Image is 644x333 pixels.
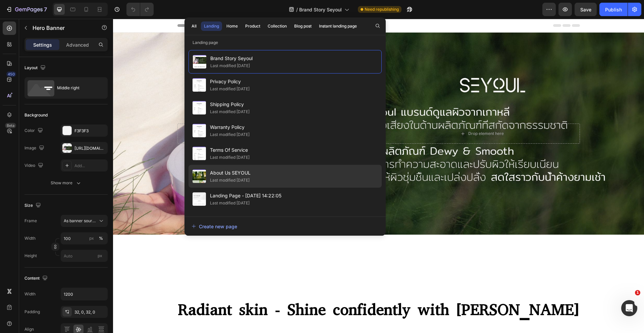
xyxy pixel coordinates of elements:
button: All [189,21,200,31]
div: % [99,235,103,241]
div: All [192,23,197,29]
span: / [296,6,298,13]
div: Beta [5,123,16,128]
div: Last modified [DATE] [210,62,250,69]
button: Publish [599,3,628,16]
span: Brand Story Seyoul [299,6,342,13]
input: px% [61,232,108,244]
span: Brand Story Seyoul [210,54,253,62]
div: Blog post [294,23,312,29]
input: Auto [61,288,107,300]
span: Warranty Policy [210,123,250,131]
div: Last modified [DATE] [210,86,250,92]
iframe: Design area [113,19,644,333]
div: Publish [605,6,622,13]
div: Layout [24,63,47,73]
iframe: Intercom live chat [621,300,637,316]
span: Need republishing [365,6,399,12]
div: Last modified [DATE] [210,131,250,138]
div: Background [24,112,48,118]
div: Color [24,126,44,135]
label: Width [24,235,36,241]
div: Product [245,23,260,29]
div: Drop element here [149,112,184,117]
div: Add... [74,163,106,169]
p: Landing page [184,39,386,46]
button: 7 [3,3,50,16]
button: Product [242,21,263,31]
div: Undo/Redo [126,3,154,16]
div: Last modified [DATE] [210,108,250,115]
button: Collection [265,21,290,31]
div: Landing [204,23,219,29]
div: 32, 0, 32, 0 [74,309,106,315]
div: [URL][DOMAIN_NAME] [74,145,106,151]
div: Middle right [57,80,98,96]
div: 450 [6,72,16,77]
input: px [61,250,108,262]
div: Size [24,201,42,210]
button: Show more [24,177,108,189]
div: Video [24,161,45,170]
button: Landing [201,21,222,31]
label: Frame [24,218,37,224]
span: Shipping Policy [210,100,250,108]
button: As banner source [61,215,108,227]
p: Settings [33,41,52,48]
button: Create new page [191,220,379,233]
div: Last modified [DATE] [210,154,250,161]
div: Last modified [DATE] [210,200,250,206]
div: Instant landing page [319,23,357,29]
div: Show more [51,180,82,186]
span: 1 [635,290,640,295]
span: About Us SEYOUL [210,169,251,177]
div: Align [24,326,34,332]
div: Create new page [192,223,237,230]
div: Width [24,291,36,297]
button: px [97,234,105,242]
button: Blog post [291,21,315,31]
div: Drop element here [355,112,391,117]
p: 7 [44,5,47,13]
button: Save [575,3,597,16]
span: Terms Of Service [210,146,250,154]
span: px [98,253,102,258]
strong: Radiant skin - Shine confidently with [PERSON_NAME] [65,281,466,301]
span: Landing Page - [DATE] 14:22:05 [210,192,281,200]
span: Save [580,7,591,12]
p: Advanced [66,41,89,48]
div: F3F3F3 [74,128,106,134]
div: Home [226,23,238,29]
div: px [89,235,94,241]
div: Last modified [DATE] [210,177,250,184]
button: % [88,234,96,242]
label: Height [24,253,37,259]
p: Hero Banner [33,24,90,32]
button: Home [223,21,241,31]
div: Content [24,274,49,283]
span: Privacy Policy [210,78,250,86]
span: As banner source [64,218,97,224]
button: Instant landing page [316,21,360,31]
div: Padding [24,309,40,315]
div: Image [24,144,46,153]
div: Collection [268,23,287,29]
